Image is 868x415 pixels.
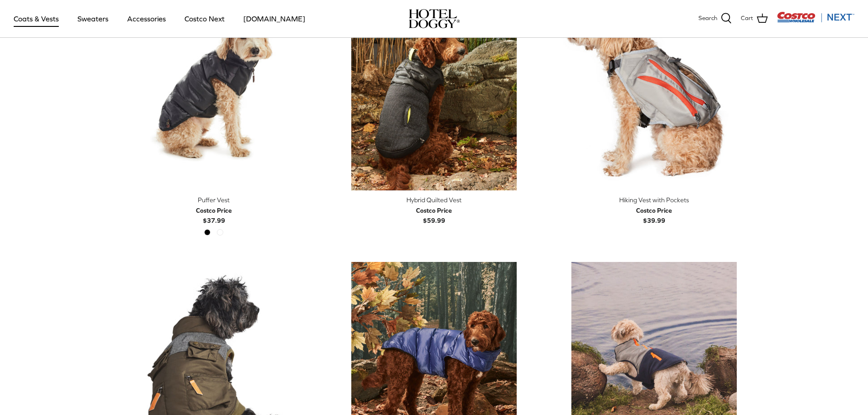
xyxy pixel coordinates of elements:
a: Visit Costco Next [777,17,854,24]
div: Costco Price [416,205,452,215]
img: hoteldoggycom [409,9,460,28]
b: $59.99 [416,205,452,224]
div: Costco Price [636,205,672,215]
b: $39.99 [636,205,672,224]
div: Hybrid Quilted Vest [331,195,537,205]
a: Hybrid Quilted Vest Costco Price$59.99 [331,195,537,225]
span: Cart [741,14,753,23]
a: Accessories [119,3,174,34]
div: Costco Price [196,205,232,215]
div: Hiking Vest with Pockets [551,195,757,205]
a: Search [699,13,732,25]
div: Puffer Vest [111,195,317,205]
a: [DOMAIN_NAME] [235,3,313,34]
a: Cart [741,13,768,25]
a: Sweaters [69,3,117,34]
a: Coats & Vests [5,3,67,34]
b: $37.99 [196,205,232,224]
a: hoteldoggy.com hoteldoggycom [409,9,460,28]
a: Puffer Vest Costco Price$37.99 [111,195,317,225]
span: Search [699,14,717,23]
a: Hiking Vest with Pockets Costco Price$39.99 [551,195,757,225]
img: Costco Next [777,11,854,23]
a: Costco Next [176,3,233,34]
